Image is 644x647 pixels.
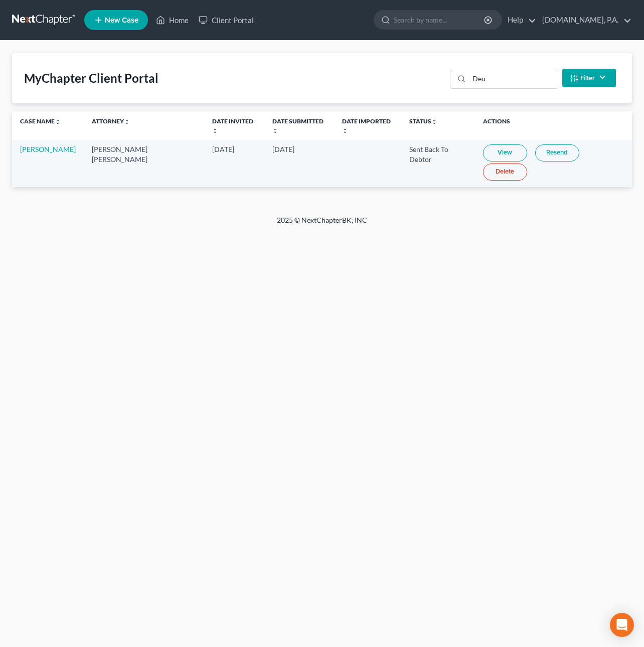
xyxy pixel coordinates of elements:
a: Resend [535,144,579,161]
th: Actions [475,111,632,140]
i: unfold_more [272,128,278,134]
span: New Case [105,17,138,24]
a: [PERSON_NAME] [20,145,76,153]
a: View [483,144,527,161]
td: [PERSON_NAME] [PERSON_NAME] [84,140,204,187]
a: Date Invitedunfold_more [212,117,253,133]
div: Open Intercom Messenger [610,613,634,637]
input: Search by name... [394,11,486,29]
span: [DATE] [212,145,234,153]
a: Help [503,11,536,29]
a: Delete [483,164,527,181]
div: 2025 © NextChapterBK, INC [36,215,608,233]
a: [DOMAIN_NAME], P.A. [537,11,631,29]
button: Filter [562,69,616,87]
div: MyChapter Client Portal [24,70,158,86]
a: Case Nameunfold_more [20,117,61,125]
td: Sent Back To Debtor [401,140,474,187]
a: Attorneyunfold_more [92,117,130,125]
input: Search... [469,69,558,88]
a: Client Portal [194,11,259,29]
a: Statusunfold_more [409,117,437,125]
i: unfold_more [55,119,61,125]
i: unfold_more [212,128,218,134]
i: unfold_more [342,128,348,134]
i: unfold_more [431,119,437,125]
i: unfold_more [124,119,130,125]
a: Date Importedunfold_more [342,117,391,133]
span: [DATE] [272,145,294,153]
a: Home [151,11,194,29]
a: Date Submittedunfold_more [272,117,324,133]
